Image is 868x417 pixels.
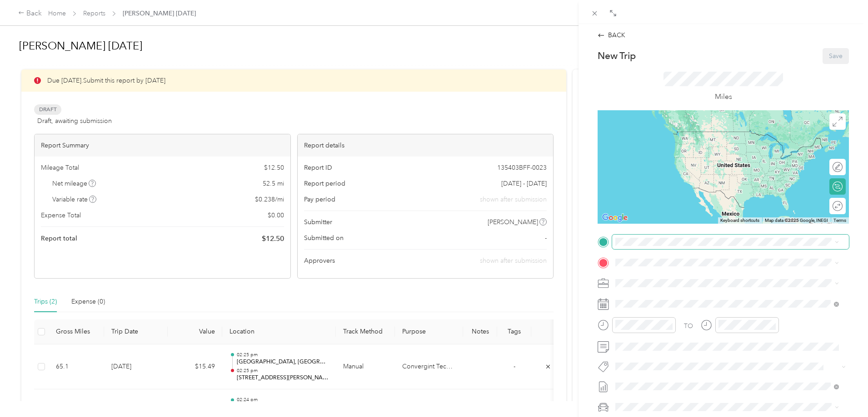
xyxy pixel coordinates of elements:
img: Google [600,212,630,224]
div: TO [684,321,693,331]
a: Open this area in Google Maps (opens a new window) [600,212,630,224]
button: Keyboard shortcuts [720,217,759,224]
span: Map data ©2025 Google, INEGI [765,218,828,223]
iframe: Everlance-gr Chat Button Frame [817,366,868,417]
a: Terms (opens in new tab) [833,218,846,223]
div: BACK [598,30,625,40]
p: New Trip [598,49,636,62]
p: Miles [715,91,732,103]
